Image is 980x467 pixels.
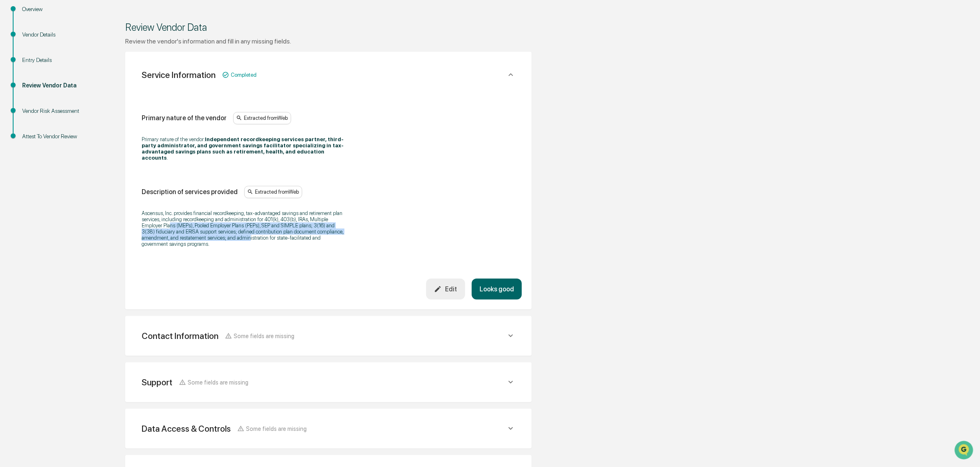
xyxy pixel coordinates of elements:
span: Preclearance [16,103,53,112]
span: Some fields are missing [234,332,295,339]
div: We're available if you need us! [28,71,104,78]
div: Review Vendor Data [22,81,90,90]
div: Attest To Vendor Review [22,132,90,141]
div: Primary nature of the vendor [142,114,227,122]
div: Entry Details [22,56,90,64]
div: Description of services provided [142,188,238,196]
button: Start new chat [140,65,149,75]
span: Pylon [82,139,99,145]
div: Vendor Details [22,30,90,39]
div: Service InformationCompleted [135,88,522,300]
button: Edit [426,279,465,300]
div: Review the vendor's information and fill in any missing fields. [125,37,532,45]
div: Support [142,377,172,387]
a: 🗄️Attestations [56,100,105,115]
button: Looks good [472,279,522,300]
a: 🖐️Preclearance [5,100,56,115]
div: Data Access & ControlsSome fields are missing [135,419,522,439]
span: Some fields are missing [188,379,249,386]
div: Service Information [142,70,216,80]
p: Ascensus, Inc. provides financial recordkeeping, tax-advantaged savings and retirement plan servi... [142,210,347,247]
a: Powered byPylon [58,139,99,145]
p: How can we help? [8,17,149,30]
span: Data Lookup [16,119,52,127]
iframe: Open customer support [954,440,976,462]
span: Attestations [68,103,102,112]
p: Primary nature of the vendor: . [142,136,347,161]
div: 🗄️ [60,104,66,111]
strong: Independent recordkeeping services partner, third-party administrator, and government savings fac... [142,136,344,161]
span: Completed [231,72,257,78]
div: Service InformationCompleted [135,62,522,88]
div: Start new chat [28,63,135,71]
div: SupportSome fields are missing [135,372,522,392]
div: 🔎 [8,120,15,126]
div: Review Vendor Data [125,21,532,33]
div: Data Access & Controls [142,424,231,434]
div: Contact Information [142,331,218,341]
div: Edit [434,285,457,293]
div: Extracted from Web [233,112,291,124]
a: 🔎Data Lookup [5,116,55,130]
div: Overview [22,5,90,14]
div: 🖐️ [8,104,15,111]
div: Extracted from Web [244,186,302,198]
div: Contact InformationSome fields are missing [135,326,522,346]
div: Vendor Risk Assessment [22,107,90,115]
span: Some fields are missing [246,425,307,432]
img: 1746055101610-c473b297-6a78-478c-a979-82029cc54cd1 [8,63,23,78]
